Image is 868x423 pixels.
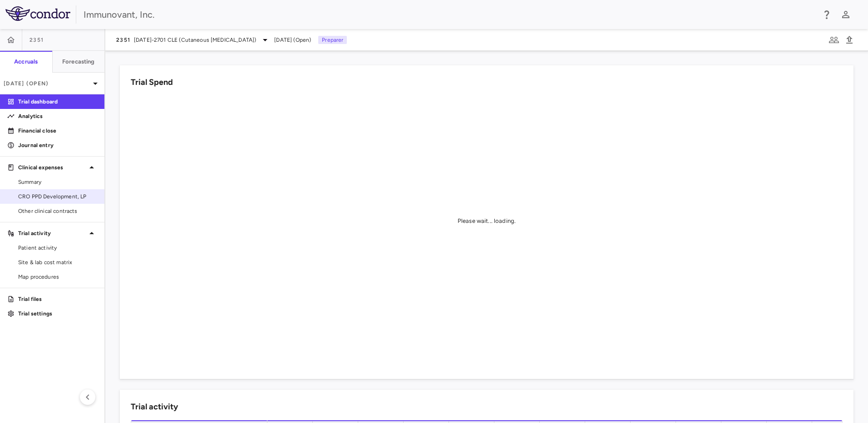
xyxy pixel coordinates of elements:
[274,36,311,44] span: [DATE] (Open)
[62,58,95,66] h6: Forecasting
[18,112,97,120] p: Analytics
[18,192,97,201] span: CRO PPD Development, LP
[18,244,97,252] span: Patient activity
[84,8,815,21] div: Immunovant, Inc.
[14,58,38,66] h6: Accruals
[116,36,130,44] span: 2351
[458,217,516,225] div: Please wait... loading.
[134,36,256,44] span: [DATE]-2701 CLE (Cutaneous [MEDICAL_DATA])
[18,295,97,303] p: Trial files
[131,76,173,89] h6: Trial Spend
[131,401,178,413] h6: Trial activity
[18,273,97,281] span: Map procedures
[18,141,97,149] p: Journal entry
[18,127,97,135] p: Financial close
[18,310,97,318] p: Trial settings
[5,6,70,21] img: logo-full-BYUhSk78.svg
[18,178,97,186] span: Summary
[18,229,86,237] p: Trial activity
[18,163,86,172] p: Clinical expenses
[18,98,97,106] p: Trial dashboard
[4,79,90,88] p: [DATE] (Open)
[18,207,97,215] span: Other clinical contracts
[30,36,44,44] span: 2351
[18,258,97,266] span: Site & lab cost matrix
[318,36,347,44] p: Preparer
